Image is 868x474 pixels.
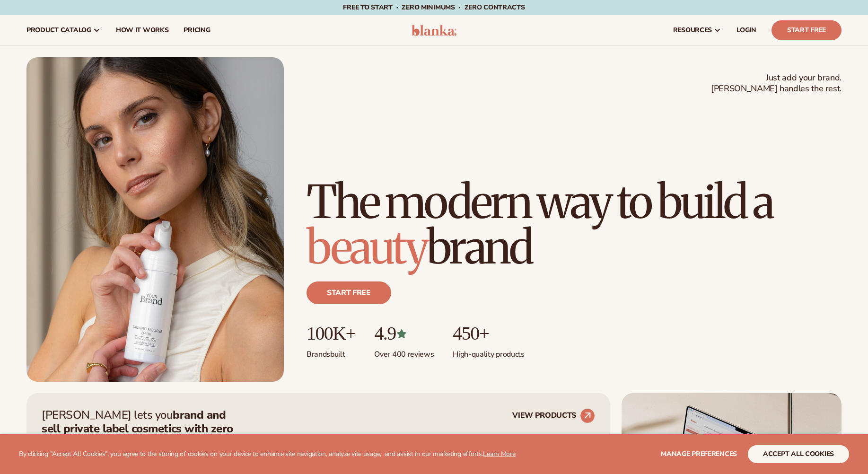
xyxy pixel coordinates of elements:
a: LOGIN [729,15,764,45]
span: LOGIN [736,26,756,34]
span: Free to start · ZERO minimums · ZERO contracts [343,3,525,12]
span: product catalog [26,26,91,34]
p: 450+ [453,323,524,344]
a: product catalog [19,15,108,45]
a: Start Free [772,20,842,40]
span: Just add your brand. [PERSON_NAME] handles the rest. [711,72,842,95]
span: beauty [307,219,427,276]
button: Manage preferences [661,445,737,463]
span: How It Works [116,26,169,34]
span: pricing [184,26,210,34]
p: High-quality products [453,344,524,360]
img: logo [412,25,456,36]
a: How It Works [108,15,176,45]
p: Brands built [307,344,355,360]
p: 4.9 [374,323,434,344]
img: Female holding tanning mousse. [26,57,284,382]
span: Manage preferences [661,449,737,458]
a: Learn More [483,449,515,458]
p: Over 400 reviews [374,344,434,360]
p: 100K+ [307,323,355,344]
a: Start free [307,281,391,304]
strong: brand and sell private label cosmetics with zero hassle [42,407,233,450]
button: accept all cookies [748,445,849,463]
h1: The modern way to build a brand [307,179,842,270]
p: [PERSON_NAME] lets you —zero inventory, zero upfront costs, and we handle fulfillment for you. [42,408,245,463]
span: resources [673,26,712,34]
p: By clicking "Accept All Cookies", you agree to the storing of cookies on your device to enhance s... [19,450,516,458]
a: resources [666,15,729,45]
a: VIEW PRODUCTS [512,408,595,423]
a: pricing [176,15,218,45]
